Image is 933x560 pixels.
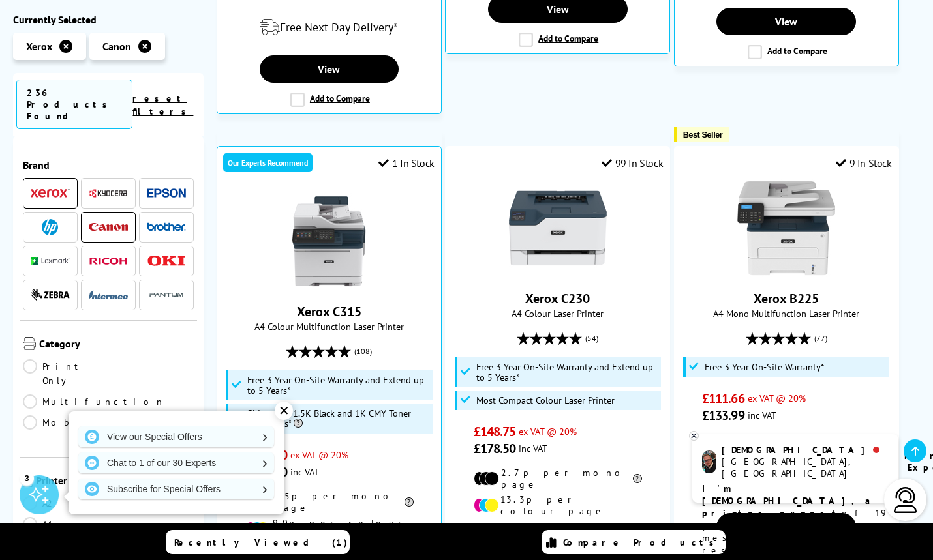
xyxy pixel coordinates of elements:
span: Ships with 1.5K Black and 1K CMY Toner Cartridges* [247,408,429,429]
span: £133.99 [702,407,744,424]
span: £148.75 [474,423,516,440]
a: View [260,55,399,83]
a: Epson [147,185,186,201]
li: 1.5p per mono page [245,490,413,514]
span: Free 3 Year On-Site Warranty and Extend up to 5 Years* [247,375,429,396]
a: Xerox C230 [525,290,590,307]
img: Brother [147,222,186,231]
span: Free 3 Year On-Site Warranty and Extend up to 5 Years* [476,362,658,383]
div: modal_delivery [681,467,892,503]
a: Xerox B225 [737,267,835,280]
div: [DEMOGRAPHIC_DATA] [722,444,888,456]
span: Brand [23,158,194,171]
button: Best Seller [674,127,729,142]
div: Currently Selected [13,13,204,26]
span: inc VAT [290,465,319,478]
b: I'm [DEMOGRAPHIC_DATA], a printer expert [702,482,874,519]
a: Mobile [23,415,108,444]
label: Add to Compare [519,33,598,47]
a: Zebra [31,287,70,303]
span: Recently Viewed (1) [174,537,348,548]
a: Compare Products [542,530,726,554]
img: Xerox C230 [509,179,607,277]
li: 2.7p per mono page [474,467,642,490]
span: inc VAT [748,409,776,421]
li: 9.0p per colour page [245,517,413,540]
a: View our Special Offers [78,426,274,447]
a: Multifunction [23,394,165,409]
img: Zebra [31,289,70,302]
a: Chat to 1 of our 30 Experts [78,452,274,473]
span: Xerox [26,40,52,53]
span: ex VAT @ 20% [519,425,577,437]
span: Best Seller [683,130,723,140]
span: £285.00 [245,447,287,464]
a: Print Only [23,359,108,388]
li: 13.3p per colour page [474,494,642,517]
span: inc VAT [519,442,547,454]
span: £111.66 [702,390,744,407]
a: Intermec [89,287,128,303]
img: Intermec [89,291,128,300]
a: Brother [147,219,186,235]
label: Add to Compare [748,45,827,59]
label: Add to Compare [290,93,370,107]
a: Xerox [31,185,70,201]
span: Printer Size [36,474,194,490]
div: ✕ [275,402,293,420]
img: Xerox [31,189,70,198]
img: Lexmark [31,258,70,265]
a: Xerox C230 [509,267,607,280]
a: Recently Viewed (1) [166,530,350,554]
span: Compare Products [563,537,721,548]
img: Canon [89,223,128,231]
img: Pantum [147,287,186,303]
img: OKI [147,256,186,267]
a: Xerox C315 [280,280,378,293]
a: OKI [147,253,186,269]
a: Kyocera [89,185,128,201]
span: A4 Mono Multifunction Laser Printer [681,307,892,319]
img: Xerox B225 [737,179,835,277]
span: 236 Products Found [16,80,132,129]
span: £178.50 [474,440,516,457]
div: Our Experts Recommend [223,153,313,172]
span: Free 3 Year On-Site Warranty* [705,362,824,372]
a: HP [31,219,70,235]
span: £342.00 [245,464,287,480]
img: user-headset-light.svg [893,487,919,513]
a: reset filters [132,93,193,117]
span: ex VAT @ 20% [290,449,348,461]
img: Xerox C315 [280,192,378,290]
span: ex VAT @ 20% [748,392,806,404]
a: Subscribe for Special Offers [78,479,274,499]
div: [GEOGRAPHIC_DATA], [GEOGRAPHIC_DATA] [722,456,888,479]
span: Most Compact Colour Laser Printer [476,395,615,405]
a: View [716,8,855,35]
a: Lexmark [31,253,70,269]
span: A4 Colour Laser Printer [452,307,663,319]
img: HP [42,219,58,235]
div: 1 In Stock [378,156,435,169]
div: modal_delivery [224,9,435,46]
p: of 19 years! Leave me a message and I'll respond ASAP [702,482,889,557]
div: 3 [20,471,34,485]
li: 2.1p per mono page [702,434,870,457]
a: A4 [23,517,108,531]
img: Category [23,337,36,350]
img: Epson [147,188,186,198]
span: (54) [585,326,598,351]
div: 99 In Stock [602,156,663,169]
img: chris-livechat.png [702,450,716,473]
a: Canon [89,219,128,235]
span: (77) [814,326,827,351]
span: (108) [354,339,372,364]
span: A4 Colour Multifunction Laser Printer [224,320,435,332]
a: A2 [23,496,108,510]
a: Xerox C315 [297,303,361,320]
a: Ricoh [89,253,128,269]
span: Canon [102,40,131,53]
div: 9 In Stock [836,156,892,169]
a: Xerox B225 [754,290,819,307]
img: Ricoh [89,258,128,265]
